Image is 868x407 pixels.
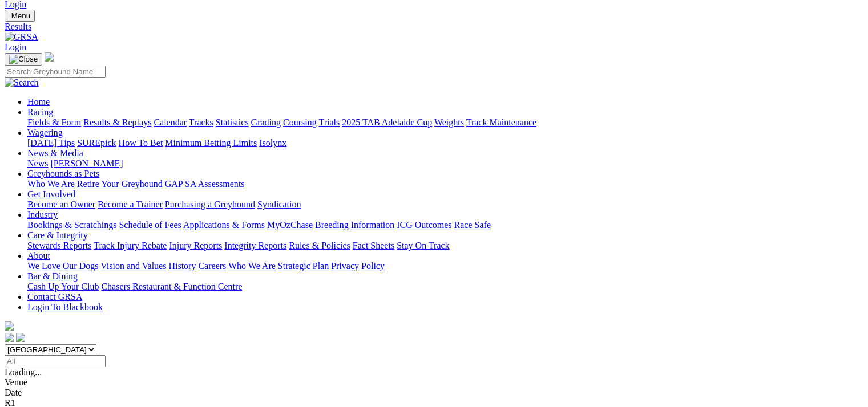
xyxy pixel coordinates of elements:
a: Schedule of Fees [119,220,181,230]
div: Industry [27,220,863,230]
div: Wagering [27,138,863,148]
div: Get Involved [27,200,863,210]
div: Racing [27,117,863,128]
a: Vision and Values [100,261,166,271]
img: twitter.svg [16,333,25,342]
div: About [27,261,863,271]
a: GAP SA Assessments [165,179,245,189]
img: Close [9,55,38,64]
a: Results [5,22,863,32]
div: Date [5,388,863,398]
a: Race Safe [454,220,490,230]
a: Syndication [257,200,301,209]
a: Stewards Reports [27,241,91,250]
a: News & Media [27,148,83,158]
a: Careers [198,261,226,271]
a: Track Maintenance [466,117,536,127]
a: Stay On Track [397,241,449,250]
a: We Love Our Dogs [27,261,98,271]
img: GRSA [5,32,38,42]
a: Cash Up Your Club [27,282,99,291]
a: ICG Outcomes [397,220,451,230]
div: Bar & Dining [27,282,863,292]
a: Coursing [283,117,317,127]
a: Wagering [27,128,63,137]
a: Weights [434,117,464,127]
a: Track Injury Rebate [94,241,167,250]
a: Trials [318,117,340,127]
img: logo-grsa-white.png [45,52,54,62]
a: Fields & Form [27,117,81,127]
div: Greyhounds as Pets [27,179,863,189]
a: Applications & Forms [183,220,265,230]
a: Who We Are [228,261,276,271]
button: Toggle navigation [5,10,35,22]
a: MyOzChase [267,220,313,230]
a: Minimum Betting Limits [165,138,257,148]
a: 2025 TAB Adelaide Cup [342,117,432,127]
img: facebook.svg [5,333,14,342]
a: History [168,261,196,271]
a: Statistics [216,117,249,127]
a: Injury Reports [169,241,222,250]
a: Bookings & Scratchings [27,220,116,230]
a: Integrity Reports [224,241,286,250]
a: Who We Are [27,179,75,189]
a: Bar & Dining [27,271,78,281]
a: Retire Your Greyhound [77,179,163,189]
span: Menu [11,11,30,20]
a: Breeding Information [315,220,394,230]
a: Care & Integrity [27,230,88,240]
a: Industry [27,210,58,219]
a: Privacy Policy [331,261,385,271]
a: Rules & Policies [289,241,350,250]
a: [DATE] Tips [27,138,75,148]
a: Results & Replays [83,117,151,127]
img: logo-grsa-white.png [5,321,14,331]
a: News [27,158,48,168]
a: About [27,251,50,261]
img: Search [5,78,39,88]
a: How To Bet [119,138,163,148]
div: News & Media [27,158,863,169]
a: Login To Blackbook [27,302,103,312]
span: Loading... [5,367,42,377]
a: Fact Sheets [353,241,394,250]
a: Home [27,97,50,107]
a: Grading [251,117,281,127]
a: Tracks [189,117,213,127]
a: Become a Trainer [98,200,163,209]
a: Purchasing a Greyhound [165,200,255,209]
a: Strategic Plan [278,261,329,271]
a: Get Involved [27,189,75,199]
a: SUREpick [77,138,116,148]
a: Become an Owner [27,200,95,209]
div: Care & Integrity [27,241,863,251]
a: Login [5,42,26,52]
a: Racing [27,107,53,117]
a: Greyhounds as Pets [27,169,99,178]
div: Venue [5,377,863,388]
a: Isolynx [259,138,286,148]
a: Contact GRSA [27,292,82,302]
input: Select date [5,355,106,367]
a: [PERSON_NAME] [50,158,123,168]
a: Calendar [154,117,187,127]
a: Chasers Restaurant & Function Centre [101,282,242,291]
button: Toggle navigation [5,53,42,66]
input: Search [5,66,106,78]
